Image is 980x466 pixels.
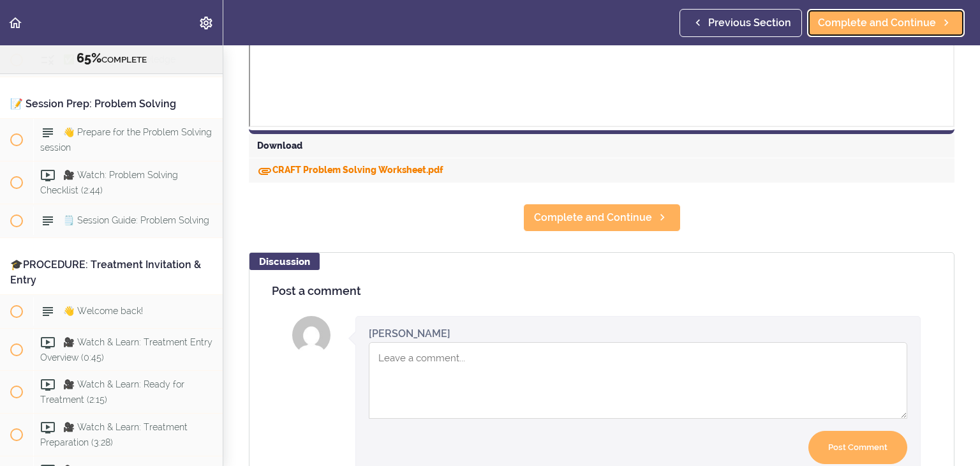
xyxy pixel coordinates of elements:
[523,204,681,232] a: Complete and Continue
[679,9,802,37] a: Previous Section
[198,15,214,31] svg: Settings Menu
[249,253,320,270] div: Discussion
[40,423,188,447] span: 🎥 Watch & Learn: Treatment Preparation (3:28)
[369,326,450,341] div: [PERSON_NAME]
[369,342,907,419] textarea: Comment box
[16,50,207,67] div: COMPLETE
[272,285,932,297] h4: Post a comment
[77,50,101,66] span: 65%
[257,165,443,175] a: DownloadCRAFT Problem Solving Worksheet.pdf
[63,306,143,316] span: 👋 Welcome back!
[40,337,212,362] span: 🎥 Watch & Learn: Treatment Entry Overview (0:45)
[40,170,178,195] span: 🎥 Watch: Problem Solving Checklist (2:44)
[807,9,965,37] a: Complete and Continue
[292,316,330,354] img: Sarah
[808,431,907,465] input: Post Comment
[818,15,936,31] span: Complete and Continue
[40,380,184,405] span: 🎥 Watch & Learn: Ready for Treatment (2:15)
[534,210,652,225] span: Complete and Continue
[40,127,212,152] span: 👋 Prepare for the Problem Solving session
[63,215,209,225] span: 🗒️ Session Guide: Problem Solving
[8,15,23,31] svg: Back to course curriculum
[249,134,954,158] div: Download
[257,163,272,179] svg: Download
[708,15,791,31] span: Previous Section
